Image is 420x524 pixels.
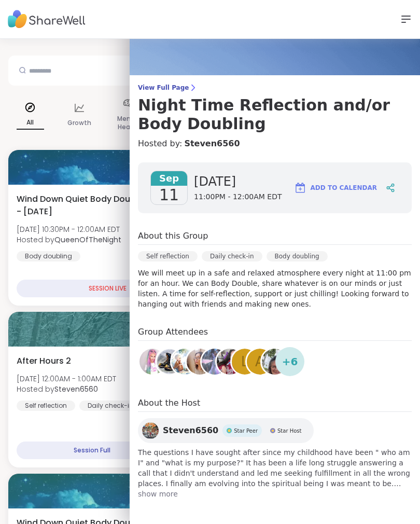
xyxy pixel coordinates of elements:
[67,117,91,129] p: Growth
[194,173,282,190] span: [DATE]
[138,326,412,341] h4: Group Attendees
[54,384,98,394] b: Steven6560
[155,347,184,376] a: rustyempire
[142,422,159,439] img: Steven6560
[138,347,167,376] a: CeeJai
[267,251,328,261] div: Body doubling
[138,84,412,133] a: View Full PageNight Time Reflection and/or Body Doubling
[184,137,240,150] a: Steven6560
[289,175,382,200] button: Add to Calendar
[79,401,142,411] div: Daily check-in
[217,349,243,375] img: Jasmine95
[234,427,258,435] span: Star Peer
[159,186,179,204] span: 11
[245,347,274,376] a: A
[202,251,262,261] div: Daily check-in
[138,84,412,92] span: View Full Page
[17,442,167,459] div: Session Full
[138,397,412,412] h4: About the Host
[138,418,314,443] a: Steven6560Steven6560Star PeerStar PeerStar HostStar Host
[187,349,213,375] img: irisanne
[260,347,289,376] a: laurareidwitt
[172,349,198,375] img: Libby1520
[17,384,116,394] span: Hosted by
[8,5,86,34] img: ShareWell Nav Logo
[270,428,275,433] img: Star Host
[151,171,187,186] span: Sep
[255,352,264,372] span: A
[17,116,44,130] p: All
[227,428,232,433] img: Star Peer
[262,349,288,375] img: laurareidwitt
[194,192,282,202] span: 11:00PM - 12:00AM EDT
[230,347,259,376] a: L
[17,401,75,411] div: Self reflection
[170,347,199,376] a: Libby1520
[311,183,377,192] span: Add to Calendar
[138,489,412,499] span: show more
[17,235,121,245] span: Hosted by
[17,224,121,235] span: [DATE] 10:30PM - 12:00AM EDT
[138,96,412,133] h3: Night Time Reflection and/or Body Doubling
[17,251,80,261] div: Body doubling
[185,347,214,376] a: irisanne
[17,193,152,218] span: Wind Down Quiet Body Doubling - [DATE]
[200,347,229,376] a: lyssa
[241,352,249,372] span: L
[138,447,412,489] span: The questions I have sought after since my childhood have been " who am I" and "what is my purpos...
[294,182,306,194] img: ShareWell Logomark
[277,427,301,435] span: Star Host
[17,374,116,384] span: [DATE] 12:00AM - 1:00AM EDT
[202,349,228,375] img: lyssa
[157,349,183,375] img: rustyempire
[163,424,218,437] span: Steven6560
[17,355,71,367] span: After Hours 2
[17,280,199,297] div: SESSION LIVE
[138,137,412,150] h4: Hosted by:
[138,268,412,309] p: We will meet up in a safe and relaxed atmosphere every night at 11:00 pm for an hour. We can Body...
[282,354,298,369] span: + 6
[115,113,142,133] p: Mental Health
[139,349,165,375] img: CeeJai
[138,230,208,242] h4: About this Group
[215,347,244,376] a: Jasmine95
[54,235,121,245] b: QueenOfTheNight
[138,251,198,261] div: Self reflection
